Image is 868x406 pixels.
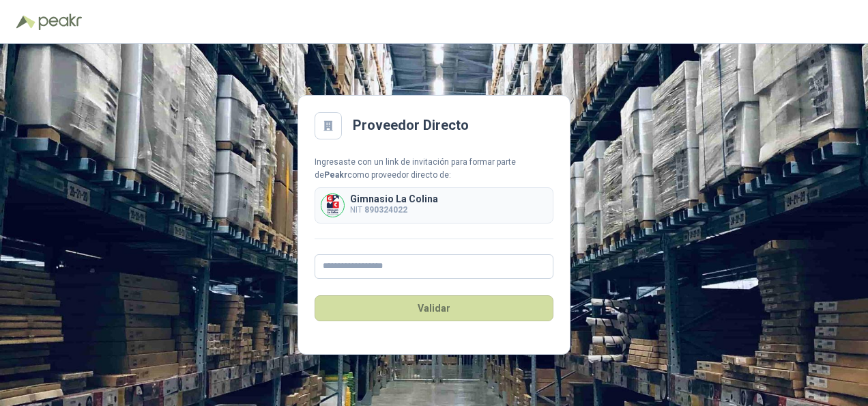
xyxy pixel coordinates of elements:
p: NIT [350,204,438,217]
img: Logo [16,15,35,29]
img: Company Logo [321,194,344,217]
button: Validar [315,295,553,321]
img: Peakr [38,14,82,30]
b: Peakr [324,170,347,180]
h2: Proveedor Directo [353,115,469,136]
p: Gimnasio La Colina [350,194,438,204]
b: 890324022 [364,205,407,215]
div: Ingresaste con un link de invitación para formar parte de como proveedor directo de: [315,156,553,182]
